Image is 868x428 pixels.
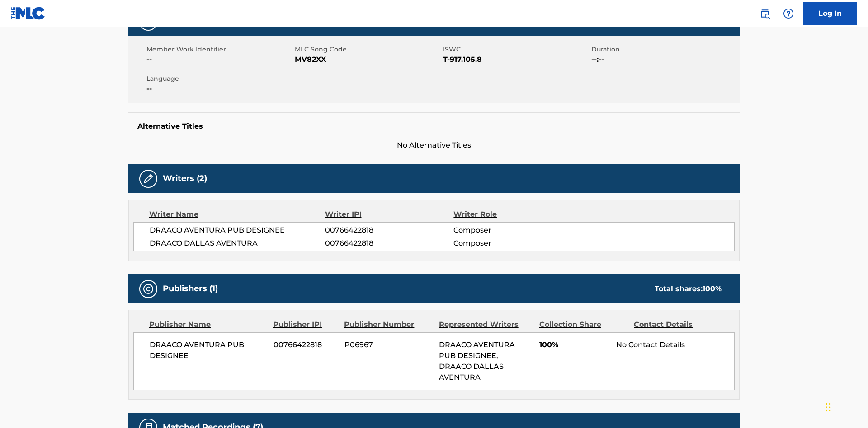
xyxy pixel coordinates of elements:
[443,54,589,65] span: T-917.105.8
[453,238,571,249] span: Composer
[591,54,737,65] span: --:--
[11,7,46,20] img: MLC Logo
[439,319,533,330] div: Represented Writers
[274,340,338,350] span: 00766422818
[163,284,218,294] h5: Publishers (1)
[149,209,325,220] div: Writer Name
[756,5,774,23] a: Public Search
[655,284,722,294] div: Total shares:
[453,209,571,220] div: Writer Role
[146,74,292,84] span: Language
[295,54,441,65] span: MV82XX
[539,319,627,330] div: Collection Share
[344,319,432,330] div: Publisher Number
[759,8,770,19] img: search
[149,319,266,330] div: Publisher Name
[273,319,337,330] div: Publisher IPI
[325,209,454,220] div: Writer IPI
[146,54,292,65] span: --
[634,319,722,330] div: Contact Details
[783,8,794,19] img: help
[591,45,737,54] span: Duration
[150,340,267,361] span: DRAACO AVENTURA PUB DESIGNEE
[150,225,325,236] span: DRAACO AVENTURA PUB DESIGNEE
[163,173,207,184] h5: Writers (2)
[128,140,740,151] span: No Alternative Titles
[439,340,515,381] span: DRAACO AVENTURA PUB DESIGNEE, DRAACO DALLAS AVENTURA
[295,45,441,54] span: MLC Song Code
[150,238,325,249] span: DRAACO DALLAS AVENTURA
[325,238,453,249] span: 00766422818
[325,225,453,236] span: 00766422818
[779,5,797,23] div: Help
[443,45,589,54] span: ISWC
[344,340,432,350] span: P06967
[826,394,831,421] div: Drag
[143,284,154,294] img: Publishers
[703,284,722,293] span: 100 %
[616,340,734,350] div: No Contact Details
[539,340,609,350] span: 100%
[803,2,857,25] a: Log In
[143,173,154,184] img: Writers
[453,225,571,236] span: Composer
[146,84,292,94] span: --
[823,385,868,428] iframe: Chat Widget
[146,45,292,54] span: Member Work Identifier
[137,122,731,131] h5: Alternative Titles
